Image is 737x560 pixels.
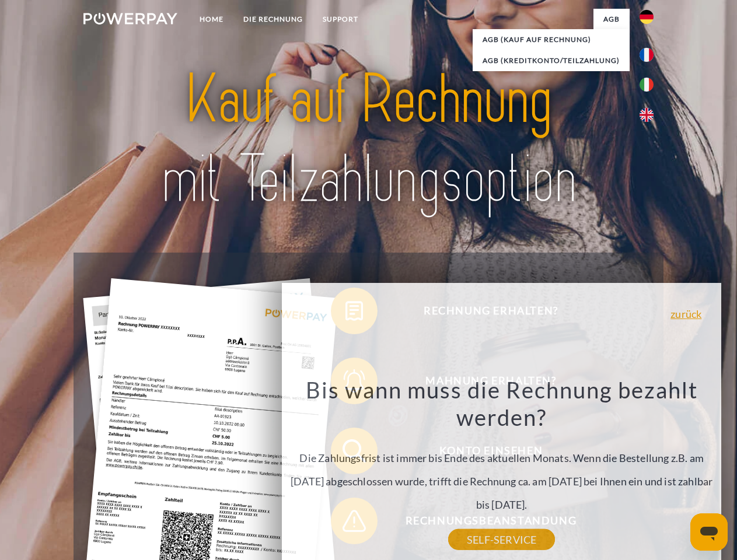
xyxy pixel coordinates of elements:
[233,9,313,30] a: DIE RECHNUNG
[473,29,630,50] a: AGB (Kauf auf Rechnung)
[640,48,654,62] img: fr
[289,376,715,432] h3: Bis wann muss die Rechnung bezahlt werden?
[190,9,233,30] a: Home
[473,50,630,71] a: AGB (Kreditkonto/Teilzahlung)
[111,56,626,223] img: title-powerpay_de.svg
[640,108,654,122] img: en
[640,10,654,24] img: de
[83,13,177,24] img: logo-powerpay-white.svg
[640,78,654,92] img: it
[289,376,715,540] div: Die Zahlungsfrist ist immer bis Ende des aktuellen Monats. Wenn die Bestellung z.B. am [DATE] abg...
[313,9,368,30] a: SUPPORT
[670,309,701,319] a: zurück
[593,9,630,30] a: agb
[448,529,555,550] a: SELF-SERVICE
[690,513,728,551] iframe: Schaltfläche zum Öffnen des Messaging-Fensters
